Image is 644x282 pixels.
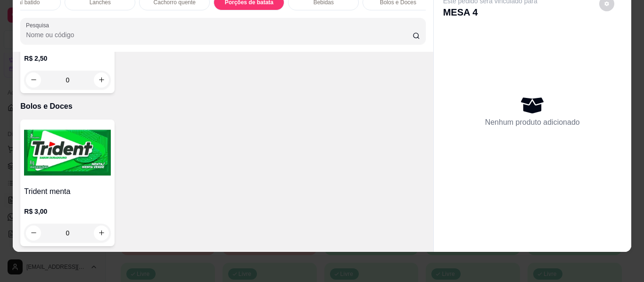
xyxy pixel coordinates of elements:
button: increase-product-quantity [94,226,109,241]
p: MESA 4 [443,6,537,19]
button: increase-product-quantity [94,73,109,88]
input: Pesquisa [26,30,413,40]
p: R$ 2,50 [24,54,111,63]
p: R$ 3,00 [24,207,111,216]
label: Pesquisa [26,21,52,29]
h4: Trident menta [24,186,111,197]
p: Nenhum produto adicionado [485,117,580,128]
p: Bolos e Doces [20,101,425,112]
img: product-image [24,123,111,182]
button: decrease-product-quantity [26,226,41,241]
button: decrease-product-quantity [26,73,41,88]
